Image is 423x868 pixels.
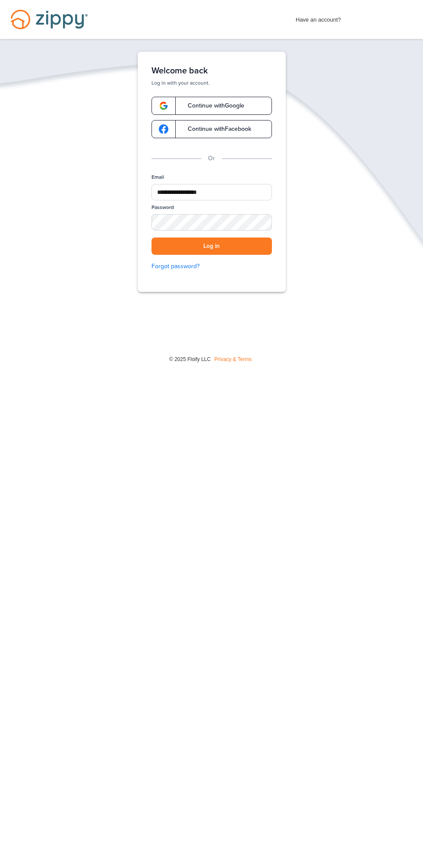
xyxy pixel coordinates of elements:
[159,124,168,134] img: google-logo
[179,103,244,109] span: Continue with Google
[159,101,168,111] img: google-logo
[215,356,252,362] a: Privacy & Terms
[152,174,164,181] label: Email
[296,11,341,25] span: Have an account?
[152,214,272,231] input: Password
[152,238,272,255] button: Log in
[152,184,272,200] input: Email
[152,262,272,271] a: Forgot password?
[208,154,215,163] p: Or
[179,126,251,132] span: Continue with Facebook
[152,204,174,211] label: Password
[152,66,272,76] h1: Welcome back
[169,356,211,362] span: © 2025 Floify LLC
[152,79,272,86] p: Log in with your account.
[152,97,272,115] a: google-logoContinue withGoogle
[152,120,272,138] a: google-logoContinue withFacebook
